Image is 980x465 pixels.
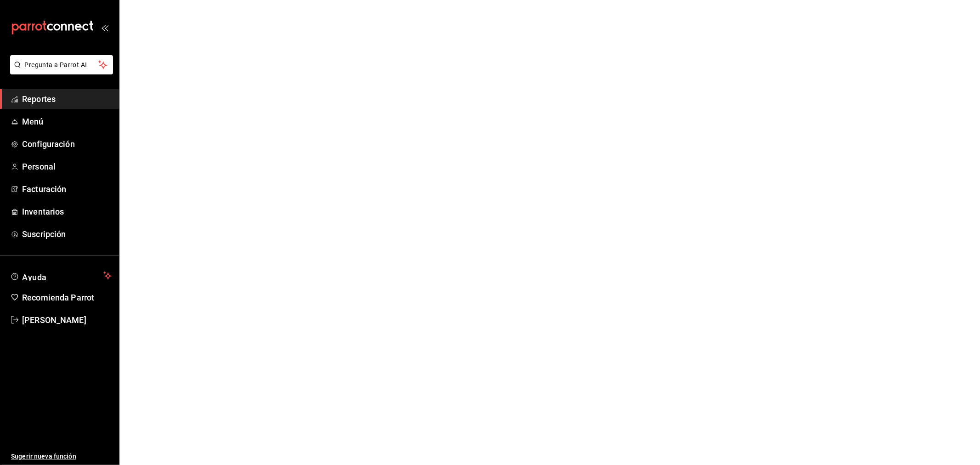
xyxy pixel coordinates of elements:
span: Sugerir nueva función [11,452,112,461]
span: Suscripción [22,228,112,240]
span: Personal [22,160,112,173]
span: Pregunta a Parrot AI [25,60,99,70]
span: Recomienda Parrot [22,291,112,304]
span: [PERSON_NAME] [22,314,112,326]
button: Pregunta a Parrot AI [10,55,113,74]
button: open_drawer_menu [101,24,108,31]
span: Inventarios [22,205,112,218]
span: Facturación [22,183,112,195]
a: Pregunta a Parrot AI [6,67,113,76]
span: Reportes [22,93,112,105]
span: Ayuda [22,270,100,281]
span: Menú [22,115,112,128]
span: Configuración [22,138,112,150]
